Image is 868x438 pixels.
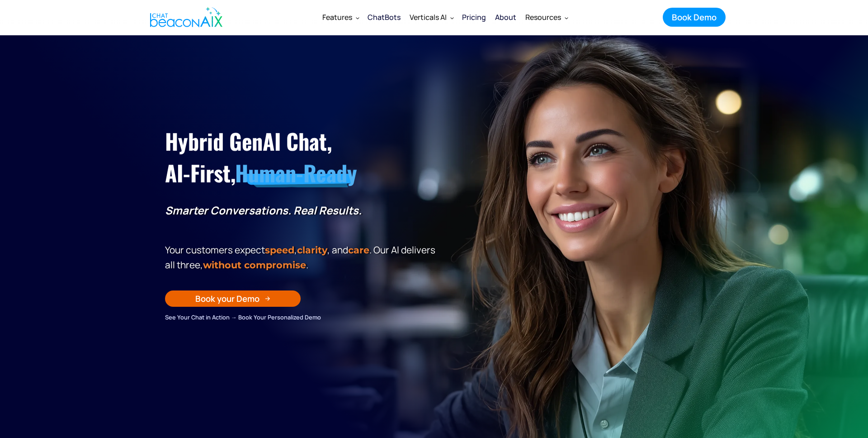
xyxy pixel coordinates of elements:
[165,203,362,218] strong: Smarter Conversations. Real Results.
[348,244,369,256] span: care
[165,125,439,189] h1: Hybrid GenAI Chat, AI-First,
[203,259,306,271] span: without compromise
[495,11,516,24] div: About
[318,6,363,28] div: Features
[265,244,294,256] strong: speed
[165,243,439,272] p: Your customers expect , , and . Our Al delivers all three, .
[368,11,401,24] div: ChatBots
[450,16,454,19] img: Dropdown
[356,16,359,19] img: Dropdown
[672,11,717,23] div: Book Demo
[195,293,259,305] div: Book your Demo
[462,11,486,24] div: Pricing
[491,5,521,29] a: About
[322,11,352,24] div: Features
[410,11,447,24] div: Verticals AI
[165,312,439,322] div: See Your Chat in Action → Book Your Personalized Demo
[235,157,357,189] span: Human-Ready
[525,11,561,24] div: Resources
[405,6,458,28] div: Verticals AI
[458,5,491,29] a: Pricing
[521,6,572,28] div: Resources
[663,8,726,27] a: Book Demo
[297,244,327,256] span: clarity
[265,296,270,301] img: Arrow
[142,1,227,33] a: home
[363,5,405,29] a: ChatBots
[565,16,568,19] img: Dropdown
[165,290,301,307] a: Book your Demo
